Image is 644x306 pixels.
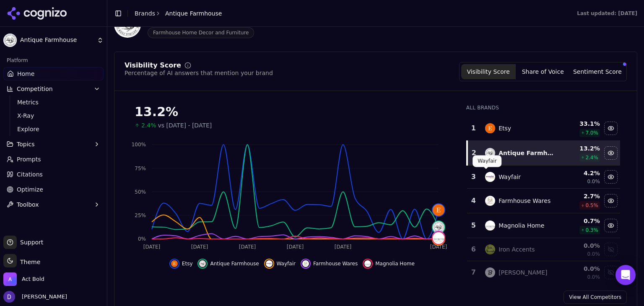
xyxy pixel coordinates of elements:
div: 13.2 % [561,144,600,153]
span: Antique Farmhouse [165,9,222,18]
span: [PERSON_NAME] [18,293,67,301]
img: jossandmain [485,267,495,277]
span: Magnolia Home [375,260,415,267]
img: Antique Farmhouse [3,34,17,47]
a: Explore [14,123,93,135]
span: 0.0% [587,274,600,280]
a: View All Competitors [563,290,627,304]
button: Hide antique farmhouse data [604,146,618,160]
img: etsy [171,260,178,267]
button: Topics [3,137,104,151]
button: Share of Voice [516,64,570,79]
span: 0.0% [587,178,600,185]
tspan: [DATE] [239,244,256,250]
div: 4.2 % [561,169,600,177]
button: Toolbox [3,198,104,211]
img: magnolia home [364,260,371,267]
span: Toolbox [17,200,39,209]
div: Last updated: [DATE] [577,10,637,17]
tspan: 75% [135,166,146,171]
span: Antique Farmhouse [20,36,93,44]
span: Topics [17,140,35,148]
tspan: 0% [138,236,146,242]
button: Sentiment Score [570,64,625,79]
a: Citations [3,168,104,181]
button: Hide etsy data [604,122,618,135]
img: iron accents [485,244,495,254]
div: Platform [3,54,104,67]
div: Magnolia Home [499,221,544,230]
tspan: [DATE] [430,244,447,250]
span: Antique Farmhouse [210,260,259,267]
span: 7.0 % [585,130,598,136]
img: David White [3,291,15,303]
span: Farmhouse Wares [313,260,358,267]
div: 6 [470,244,477,254]
div: 0.0 % [561,265,600,273]
img: etsy [485,123,495,133]
a: Brands [135,10,155,17]
tr: 5magnolia homeMagnolia Home0.7%0.3%Hide magnolia home data [467,213,620,238]
div: Visibility Score [125,62,181,69]
tspan: [DATE] [191,244,208,250]
tspan: [DATE] [335,244,352,250]
img: farmhouse wares [485,196,495,206]
div: Wayfair [499,173,521,181]
span: Home [17,70,34,78]
img: Act Bold [3,272,17,286]
img: farmhouse wares [302,260,309,267]
button: Hide farmhouse wares data [301,259,358,269]
span: Support [17,238,43,246]
span: vs [DATE] - [DATE] [158,121,212,130]
div: 7 [470,267,477,277]
tspan: 25% [135,213,146,218]
span: Theme [17,259,40,265]
button: Open organization switcher [3,272,44,286]
tspan: [DATE] [287,244,304,250]
div: Farmhouse Wares [499,197,551,205]
button: Hide magnolia home data [363,259,415,269]
button: Show iron accents data [604,243,618,256]
span: Citations [17,170,43,179]
div: 0.7 % [561,217,600,225]
div: 1 [470,123,477,133]
div: 2 [471,148,477,158]
tr: 6iron accentsIron Accents0.0%0.0%Show iron accents data [467,238,620,261]
p: Wayfair [478,158,496,164]
img: wayfair [266,260,273,267]
div: 2.7 % [561,192,600,200]
div: Data table [466,116,620,284]
nav: breadcrumb [135,9,222,18]
a: X-Ray [14,110,93,122]
tr: 7jossandmain[PERSON_NAME]0.0%0.0%Show jossandmain data [467,261,620,284]
span: Explore [17,125,90,133]
a: Prompts [3,153,104,166]
div: Iron Accents [499,245,535,254]
img: magnolia home [485,220,495,231]
a: Metrics [14,96,93,108]
span: 0.0% [587,251,600,257]
tspan: 100% [132,142,146,148]
a: Optimize [3,183,104,196]
div: All Brands [466,104,620,111]
img: antique farmhouse [485,148,495,158]
tr: 1etsyEtsy33.1%7.0%Hide etsy data [467,116,620,141]
div: Percentage of AI answers that mention your brand [125,69,273,77]
span: Wayfair [277,260,296,267]
span: Farmhouse Home Decor and Furniture [148,27,254,38]
button: Show jossandmain data [604,266,618,279]
div: 13.2% [135,104,449,119]
tr: 2antique farmhouseAntique Farmhouse13.2%2.4%Hide antique farmhouse data [467,141,620,166]
button: Hide farmhouse wares data [604,194,618,207]
span: 0.3 % [585,227,598,233]
tr: 3wayfairWayfair4.2%0.0%Hide wayfair data [467,166,620,189]
button: Competition [3,82,104,96]
span: Etsy [182,260,193,267]
button: Visibility Score [461,64,516,79]
img: magnolia home [433,232,444,244]
div: 3 [470,172,477,182]
img: wayfair [485,172,495,182]
div: 5 [470,220,477,231]
button: Open user button [3,291,67,303]
tspan: [DATE] [143,244,161,250]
